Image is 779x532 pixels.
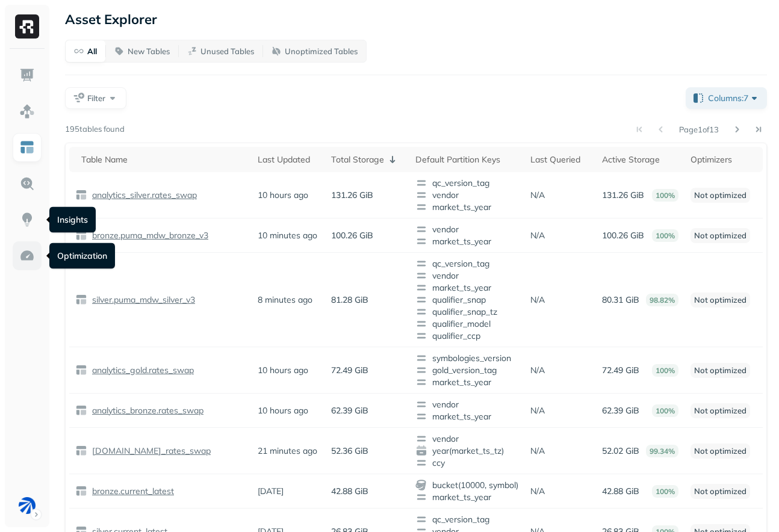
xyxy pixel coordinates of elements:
[415,352,518,364] span: symbologies_version
[415,376,518,388] span: market_ts_year
[87,93,105,104] span: Filter
[87,190,197,201] a: analytics_silver.rates_swap
[87,294,195,306] a: silver.puma_mdw_silver_v3
[75,229,87,241] img: table
[415,479,518,491] span: bucket(10000, symbol)
[602,190,644,201] p: 131.26 GiB
[415,318,518,330] span: qualifier_model
[415,364,518,376] span: gold_version_tag
[19,497,36,514] img: BAM Dev
[530,230,545,241] p: N/A
[415,398,518,410] span: vendor
[128,46,170,57] p: New Tables
[87,230,208,241] a: bronze.puma_mdw_bronze_v3
[90,190,197,201] p: analytics_silver.rates_swap
[87,405,203,416] a: analytics_bronze.rates_swap
[15,14,39,39] img: Ryft
[691,188,750,203] p: Not optimized
[691,292,750,308] p: Not optimized
[331,486,368,497] p: 42.88 GiB
[65,123,125,135] p: 195 tables found
[258,365,308,376] p: 10 hours ago
[75,364,87,376] img: table
[602,230,644,241] p: 100.26 GiB
[530,486,545,497] p: N/A
[415,330,518,342] span: qualifier_ccp
[258,445,317,457] p: 21 minutes ago
[691,228,750,243] p: Not optimized
[75,404,87,416] img: table
[415,282,518,294] span: market_ts_year
[19,140,35,155] img: Asset Explorer
[415,410,518,422] span: market_ts_year
[258,154,319,165] div: Last Updated
[530,294,545,306] p: N/A
[331,405,368,416] p: 62.39 GiB
[652,189,678,202] p: 100%
[87,445,211,457] a: [DOMAIN_NAME]_rates_swap
[686,87,767,109] button: Columns:7
[415,189,518,201] span: vendor
[415,491,518,503] span: market_ts_year
[415,177,518,189] span: qc_version_tag
[90,294,195,306] p: silver.puma_mdw_silver_v3
[691,403,750,418] p: Not optimized
[708,92,760,104] span: Columns: 7
[331,190,373,201] p: 131.26 GiB
[415,258,518,270] span: qc_version_tag
[75,189,87,201] img: table
[75,485,87,497] img: table
[65,87,126,109] button: Filter
[331,365,368,376] p: 72.49 GiB
[602,445,639,457] p: 52.02 GiB
[602,486,639,497] p: 42.88 GiB
[258,405,308,416] p: 10 hours ago
[19,248,35,264] img: Optimization
[415,223,518,235] span: vendor
[81,154,246,165] div: Table Name
[415,294,518,306] span: qualifier_snap
[652,364,678,377] p: 100%
[602,154,678,165] div: Active Storage
[75,294,87,306] img: table
[415,457,518,469] span: ccy
[691,363,750,378] p: Not optimized
[602,365,639,376] p: 72.49 GiB
[530,405,545,416] p: N/A
[49,243,115,269] div: Optimization
[75,445,87,457] img: table
[415,154,518,165] div: Default Partition Keys
[258,190,308,201] p: 10 hours ago
[19,67,35,83] img: Dashboard
[652,485,678,498] p: 100%
[415,445,518,457] span: year(market_ts_tz)
[87,46,97,57] p: All
[691,484,750,499] p: Not optimized
[530,190,545,201] p: N/A
[415,201,518,213] span: market_ts_year
[90,445,211,457] p: [DOMAIN_NAME]_rates_swap
[602,405,639,416] p: 62.39 GiB
[530,154,590,165] div: Last Queried
[415,306,518,318] span: qualifier_snap_tz
[258,230,317,241] p: 10 minutes ago
[646,445,678,457] p: 99.34%
[90,365,194,376] p: analytics_gold.rates_swap
[258,294,312,306] p: 8 minutes ago
[331,152,403,167] div: Total Storage
[90,405,203,416] p: analytics_bronze.rates_swap
[258,486,284,497] p: [DATE]
[87,486,174,497] a: bronze.current_latest
[49,207,96,233] div: Insights
[530,445,545,457] p: N/A
[652,229,678,242] p: 100%
[19,212,35,227] img: Insights
[65,11,157,28] p: Asset Explorer
[679,124,719,135] p: Page 1 of 13
[19,104,35,119] img: Assets
[90,230,208,241] p: bronze.puma_mdw_bronze_v3
[19,176,35,191] img: Query Explorer
[415,235,518,247] span: market_ts_year
[331,445,368,457] p: 52.36 GiB
[200,46,254,57] p: Unused Tables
